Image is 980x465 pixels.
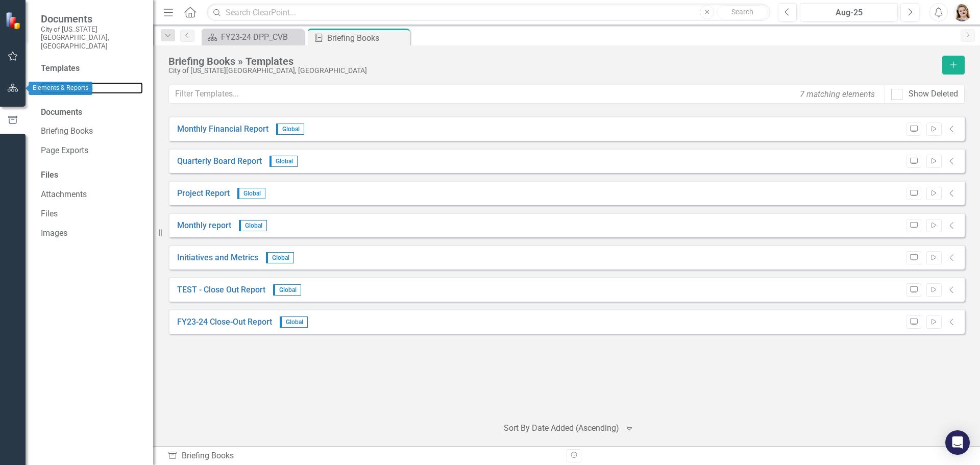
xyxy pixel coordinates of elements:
[177,284,265,296] a: TEST - Close Out Report
[177,188,230,200] a: Project Report
[41,145,143,157] a: Page Exports
[29,82,92,95] div: Elements & Reports
[167,450,559,462] div: Briefing Books
[204,31,301,43] a: FY23-24 DPP_CVB
[909,88,958,100] div: Show Deleted
[207,4,770,21] input: Search ClearPoint...
[953,3,971,21] img: Brande Rumpf
[41,13,143,25] span: Documents
[5,12,23,30] img: ClearPoint Strategy
[717,5,768,19] button: Search
[800,3,898,21] button: Aug-25
[168,67,937,75] div: City of [US_STATE][GEOGRAPHIC_DATA], [GEOGRAPHIC_DATA]
[276,124,304,135] span: Global
[41,63,143,75] div: Templates
[269,156,298,167] span: Global
[797,86,877,103] div: 7 matching elements
[41,25,143,50] small: City of [US_STATE][GEOGRAPHIC_DATA], [GEOGRAPHIC_DATA]
[239,220,267,231] span: Global
[803,7,894,19] div: Aug-25
[41,208,143,220] a: Files
[41,189,143,201] a: Attachments
[731,8,753,16] span: Search
[177,124,268,135] a: Monthly Financial Report
[41,169,143,181] div: Files
[266,252,294,263] span: Global
[168,85,885,104] input: Filter Templates...
[41,126,143,137] a: Briefing Books
[177,316,272,328] a: FY23-24 Close-Out Report
[945,430,970,455] div: Open Intercom Messenger
[177,220,231,232] a: Monthly report
[177,252,258,264] a: Initiatives and Metrics
[327,32,407,44] div: Briefing Books
[273,284,301,296] span: Global
[177,156,262,167] a: Quarterly Board Report
[221,31,301,43] div: FY23-24 DPP_CVB
[237,188,265,199] span: Global
[41,228,143,239] a: Images
[168,56,937,67] div: Briefing Books » Templates
[280,316,308,328] span: Global
[41,107,143,118] div: Documents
